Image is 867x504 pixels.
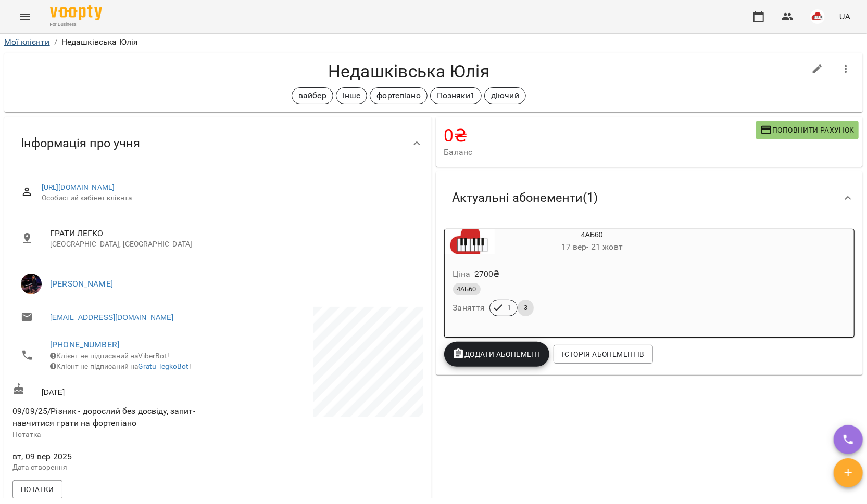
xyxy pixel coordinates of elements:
div: 4АБ60 [495,229,690,254]
div: Позняки1 [430,87,482,104]
img: 42377b0de29e0fb1f7aad4b12e1980f7.jpeg [810,9,825,24]
a: [PHONE_NUMBER] [50,340,119,350]
span: 4АБ60 [453,285,481,294]
button: Нотатки [12,480,62,499]
div: діючий [484,87,526,104]
span: 17 вер - 21 жовт [561,242,623,252]
span: For Business [50,21,102,28]
button: 4АБ6017 вер- 21 жовтЦіна2700₴4АБ60Заняття13 [445,229,690,329]
h4: 0 ₴ [444,125,756,146]
p: Нотатка [12,430,216,440]
span: Інформація про учня [21,135,140,151]
p: фортепіано [376,89,420,102]
a: Мої клієнти [4,37,50,47]
a: [URL][DOMAIN_NAME] [42,183,115,191]
p: вайбер [298,89,326,102]
div: Актуальні абонементи(1) [436,171,863,225]
a: Gratu_legkoBot [139,362,189,370]
span: Нотатки [21,483,54,496]
p: [GEOGRAPHIC_DATA], [GEOGRAPHIC_DATA] [50,239,415,250]
li: / [54,36,57,48]
span: вт, 09 вер 2025 [12,450,216,463]
p: Позняки1 [437,89,475,102]
p: 2700 ₴ [474,268,500,280]
span: Клієнт не підписаний на ! [50,362,191,370]
span: Особистий кабінет клієнта [42,193,415,203]
span: Актуальні абонементи ( 1 ) [453,190,598,206]
img: Юлія КРАВЧЕНКО [21,274,42,294]
div: [DATE] [10,381,218,400]
h6: Ціна [453,267,471,281]
img: Voopty Logo [50,5,102,20]
div: вайбер [292,87,333,104]
button: Поповнити рахунок [756,121,859,139]
h6: Заняття [453,301,485,315]
nav: breadcrumb [4,36,863,48]
button: Історія абонементів [554,345,652,364]
span: UA [839,11,850,22]
p: Дата створення [12,462,216,473]
button: Menu [12,4,37,29]
p: інше [343,89,361,102]
button: Додати Абонемент [444,342,550,367]
button: UA [835,7,855,26]
span: Поповнити рахунок [760,124,855,136]
span: 1 [501,303,517,313]
a: [PERSON_NAME] [50,279,113,289]
span: Додати Абонемент [453,348,542,360]
div: інше [336,87,368,104]
h4: Недашківська Юлія [12,61,805,82]
span: 3 [518,303,534,313]
div: фортепіано [370,87,427,104]
span: 09/09/25/Різник - дорослий без досвіду, запит- навчитися грати на фортепіано [12,406,195,429]
span: ГРАТИ ЛЕГКО [50,227,415,240]
span: Історія абонементів [562,348,644,360]
div: Інформація про учня [4,117,432,170]
span: Клієнт не підписаний на ViberBot! [50,352,169,360]
span: Баланс [444,146,756,159]
p: Недашківська Юлія [61,36,139,48]
div: 4АБ60 [445,229,495,254]
p: діючий [491,89,519,102]
a: [EMAIL_ADDRESS][DOMAIN_NAME] [50,312,173,322]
